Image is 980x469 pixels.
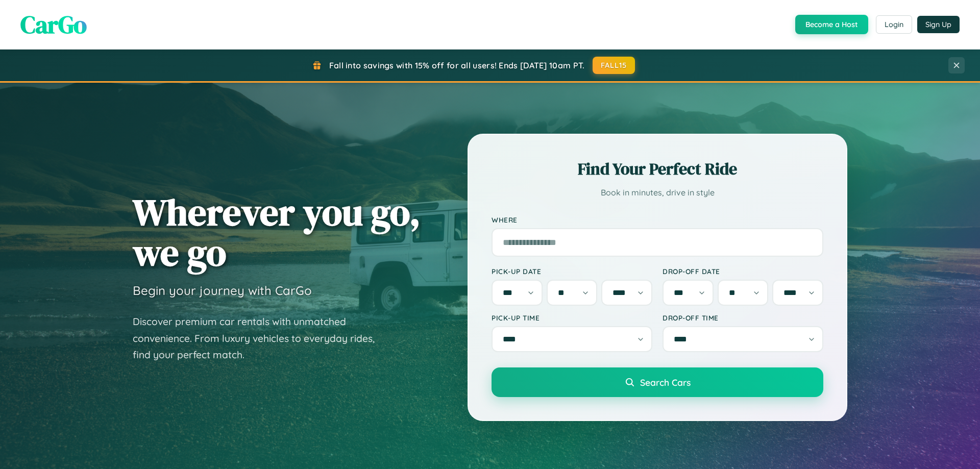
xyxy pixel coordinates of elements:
label: Pick-up Time [492,313,652,322]
button: Login [876,15,912,34]
button: Sign Up [917,16,960,33]
label: Drop-off Date [663,267,823,276]
p: Discover premium car rentals with unmatched convenience. From luxury vehicles to everyday rides, ... [133,313,388,363]
span: CarGo [20,8,87,41]
span: Search Cars [640,377,691,388]
label: Drop-off Time [663,313,823,322]
button: Search Cars [492,367,823,397]
p: Book in minutes, drive in style [492,185,823,200]
h2: Find Your Perfect Ride [492,158,823,180]
button: FALL15 [593,57,635,74]
button: Become a Host [795,15,868,34]
h3: Begin your journey with CarGo [133,283,312,298]
h1: Wherever you go, we go [133,192,421,273]
label: Where [492,215,823,224]
span: Fall into savings with 15% off for all users! Ends [DATE] 10am PT. [329,60,585,70]
label: Pick-up Date [492,267,652,276]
